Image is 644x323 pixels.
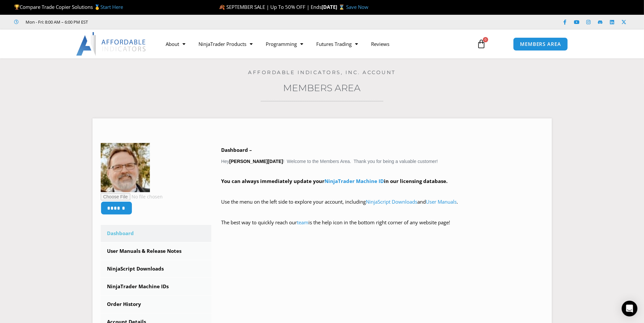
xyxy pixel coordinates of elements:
a: Members Area [283,82,361,93]
span: 🍂 SEPTEMBER SALE | Up To 50% OFF | Ends [219,4,322,10]
a: Affordable Indicators, Inc. Account [248,69,396,75]
a: User Manuals & Release Notes [101,243,212,260]
a: 0 [467,34,496,53]
div: Open Intercom Messenger [622,301,637,316]
strong: [DATE] ⌛ [322,4,346,10]
a: Reviews [365,36,396,51]
a: Programming [260,36,310,51]
a: Order History [101,296,212,313]
a: Save Now [346,4,368,10]
span: 0 [483,37,488,42]
img: b99074e6c300d0923a5758c39fe10b12ca2a8b1cc8fd34ed9c6a5a81490655d5 [101,143,150,192]
span: Compare Trade Copier Solutions 🥇 [14,4,123,10]
a: MEMBERS AREA [513,37,568,51]
a: NinjaTrader Machine ID [324,178,384,184]
div: Hey ! Welcome to the Members Area. Thank you for being a valuable customer! [221,146,544,236]
span: Mon - Fri: 8:00 AM – 6:00 PM EST [24,18,88,26]
strong: You can always immediately update your in our licensing database. [221,178,447,184]
a: NinjaScript Downloads [366,198,417,205]
iframe: Customer reviews powered by Trustpilot [97,19,196,25]
a: Dashboard [101,225,212,242]
p: Use the menu on the left side to explore your account, including and . [221,197,544,216]
span: MEMBERS AREA [520,42,561,47]
a: About [159,36,192,51]
a: Futures Trading [310,36,365,51]
nav: Menu [159,36,469,51]
a: Start Here [100,4,123,10]
img: 🏆 [14,5,19,10]
b: Dashboard – [221,147,252,153]
img: LogoAI | Affordable Indicators – NinjaTrader [76,32,147,56]
p: The best way to quickly reach our is the help icon in the bottom right corner of any website page! [221,218,544,236]
a: NinjaScript Downloads [101,260,212,277]
a: NinjaTrader Products [192,36,260,51]
a: team [297,219,308,226]
a: NinjaTrader Machine IDs [101,278,212,295]
a: User Manuals [426,198,457,205]
strong: [PERSON_NAME][DATE] [229,159,283,164]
